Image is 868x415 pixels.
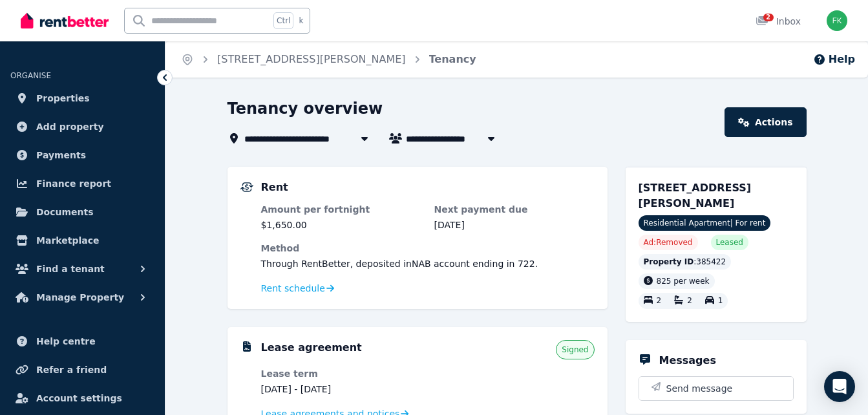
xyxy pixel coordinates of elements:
span: Manage Property [36,290,124,305]
a: Payments [10,142,154,168]
span: Documents [36,204,94,220]
dt: Amount per fortnight [261,203,421,216]
a: Finance report [10,171,154,197]
span: 825 per week [657,277,710,286]
a: Actions [725,107,806,137]
span: k [299,16,303,26]
div: Open Intercom Messenger [824,371,855,402]
button: Find a tenant [10,256,154,282]
button: Help [813,52,855,67]
a: Tenancy [429,53,476,65]
dd: $1,650.00 [261,218,421,231]
span: 2 [763,14,774,21]
a: Properties [10,85,154,111]
span: 2 [657,297,662,306]
span: Property ID [644,257,694,267]
button: Send message [639,377,793,400]
a: Documents [10,199,154,225]
dd: [DATE] [434,218,595,231]
a: Refer a friend [10,357,154,383]
span: Add property [36,119,104,134]
span: Ad: Removed [644,237,693,248]
nav: Breadcrumb [165,41,492,78]
img: RentBetter [21,11,109,30]
span: [STREET_ADDRESS][PERSON_NAME] [639,182,752,209]
span: Properties [36,90,90,106]
span: Account settings [36,390,122,406]
h5: Rent [261,180,288,195]
a: Account settings [10,385,154,411]
span: Refer a friend [36,362,107,378]
a: [STREET_ADDRESS][PERSON_NAME] [217,53,406,65]
span: Through RentBetter , deposited in NAB account ending in 722 . [261,259,538,269]
span: 2 [687,297,692,306]
dd: [DATE] - [DATE] [261,383,421,396]
span: Help centre [36,334,96,349]
h1: Tenancy overview [228,98,383,119]
span: Leased [716,237,743,248]
div: Inbox [756,15,801,28]
span: ORGANISE [10,71,51,80]
span: Rent schedule [261,282,325,295]
span: Payments [36,147,86,163]
span: 1 [718,297,723,306]
span: Ctrl [273,12,293,29]
dt: Method [261,242,595,255]
div: : 385422 [639,254,732,270]
a: Add property [10,114,154,140]
img: Rental Payments [240,182,253,192]
span: Find a tenant [36,261,105,277]
a: Rent schedule [261,282,335,295]
span: Signed [562,345,588,355]
button: Manage Property [10,284,154,310]
a: Marketplace [10,228,154,253]
span: Residential Apartment | For rent [639,215,771,231]
img: Fiona Kelly [827,10,847,31]
h5: Messages [659,353,716,368]
a: Help centre [10,328,154,354]
dt: Lease term [261,367,421,380]
span: Send message [666,382,733,395]
span: Marketplace [36,233,99,248]
h5: Lease agreement [261,340,362,356]
dt: Next payment due [434,203,595,216]
span: Finance report [36,176,111,191]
